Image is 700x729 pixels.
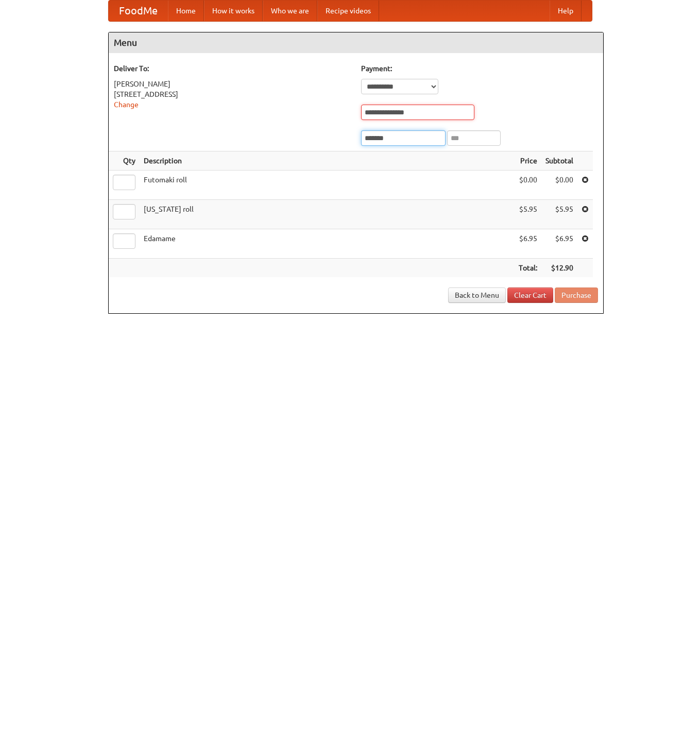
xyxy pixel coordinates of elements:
[140,229,515,259] td: Edamame
[109,32,603,53] h4: Menu
[140,200,515,229] td: [US_STATE] roll
[515,259,541,278] th: Total:
[550,1,582,21] a: Help
[515,200,541,229] td: $5.95
[541,151,577,171] th: Subtotal
[515,229,541,259] td: $6.95
[114,89,351,99] div: [STREET_ADDRESS]
[361,63,598,74] h5: Payment:
[507,287,553,303] a: Clear Cart
[515,171,541,200] td: $0.00
[114,100,139,109] a: Change
[109,1,168,21] a: FoodMe
[168,1,204,21] a: Home
[555,287,598,303] button: Purchase
[317,1,379,21] a: Recipe videos
[114,63,351,74] h5: Deliver To:
[140,151,515,171] th: Description
[541,200,577,229] td: $5.95
[541,259,577,278] th: $12.90
[448,287,506,303] a: Back to Menu
[140,171,515,200] td: Futomaki roll
[109,151,140,171] th: Qty
[515,151,541,171] th: Price
[263,1,317,21] a: Who we are
[204,1,263,21] a: How it works
[541,229,577,259] td: $6.95
[114,79,351,89] div: [PERSON_NAME]
[541,171,577,200] td: $0.00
